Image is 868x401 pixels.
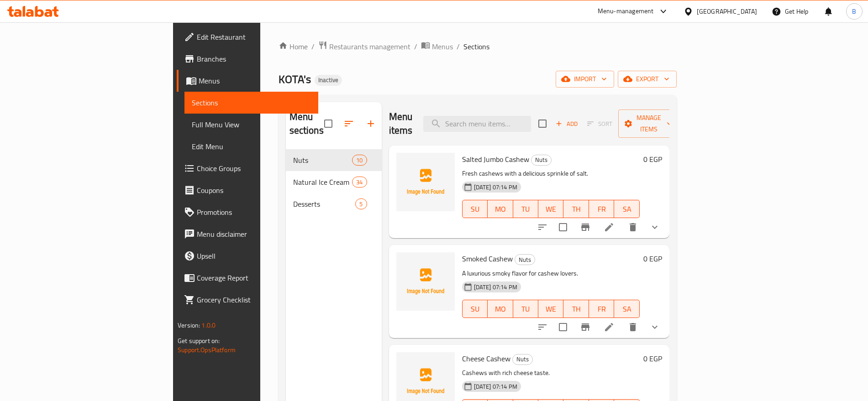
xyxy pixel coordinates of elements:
button: delete [622,316,644,338]
span: WE [542,302,560,316]
button: SA [614,300,639,318]
a: Menus [421,41,453,52]
span: Salted Jumbo Cashew [462,152,529,166]
a: Menus [177,70,318,92]
button: SA [614,200,639,218]
span: Sections [192,97,310,108]
span: Coupons [197,185,310,196]
span: MO [491,302,509,316]
div: items [352,155,367,166]
span: WE [542,203,560,216]
span: 34 [352,178,366,187]
nav: breadcrumb [279,41,677,52]
span: SU [466,203,484,216]
a: Sections [184,92,318,114]
button: sort-choices [531,216,553,238]
span: SA [618,203,636,216]
span: Nuts [293,155,352,166]
span: FR [593,302,610,316]
span: TU [517,302,535,316]
div: [GEOGRAPHIC_DATA] [697,6,757,16]
button: Manage items [618,109,679,138]
span: Smoked Cashew [462,252,513,266]
li: / [457,41,460,52]
button: TU [513,300,538,318]
li: / [414,41,417,52]
span: Full Menu View [192,119,310,130]
div: Nuts [512,354,533,365]
button: delete [622,216,644,238]
button: TU [513,200,538,218]
button: Add section [360,113,382,135]
span: Inactive [315,76,342,84]
button: import [556,71,614,88]
a: Full Menu View [184,114,318,135]
div: Nuts [531,155,552,166]
div: Natural Ice Cream34 [286,171,382,193]
span: Cheese Cashew [462,352,510,365]
span: Add [554,119,579,129]
span: Version: [178,319,200,331]
button: MO [488,300,513,318]
span: 5 [356,200,366,208]
a: Coupons [177,179,318,201]
nav: Menu sections [286,146,382,219]
button: show more [644,216,666,238]
button: export [618,71,677,88]
span: Get support on: [178,335,220,347]
span: Menus [199,75,310,86]
span: 10 [352,156,366,165]
span: import [563,73,607,85]
input: search [423,116,531,132]
h6: 0 EGP [643,153,662,166]
span: [DATE] 07:14 PM [470,283,521,292]
div: Nuts [515,254,535,265]
div: Desserts5 [286,193,382,215]
span: Select to update [553,318,573,337]
span: Edit Menu [192,141,310,152]
span: Nuts [513,354,532,365]
span: Menus [432,41,453,52]
button: WE [538,200,563,218]
span: Manage items [626,112,672,135]
span: Add item [552,117,581,131]
span: Choice Groups [197,163,310,174]
button: MO [488,200,513,218]
button: SU [462,200,488,218]
div: Natural Ice Cream [293,177,352,187]
button: show more [644,316,666,338]
h2: Menu items [389,110,413,137]
span: SA [618,302,636,316]
span: export [625,73,669,85]
span: Coverage Report [197,272,310,283]
span: Select section first [581,117,618,131]
span: [DATE] 07:14 PM [470,382,521,391]
span: Select section [533,114,552,133]
span: Sort sections [338,113,360,135]
div: Nuts10 [286,149,382,171]
span: Select to update [553,218,573,237]
span: [DATE] 07:14 PM [470,183,521,192]
a: Edit Menu [184,135,318,157]
span: TH [567,203,585,216]
img: Smoked Cashew [396,252,455,311]
a: Support.OpsPlatform [178,344,236,356]
button: Branch-specific-item [574,216,596,238]
a: Edit menu item [604,222,615,233]
button: Branch-specific-item [574,316,596,338]
span: Grocery Checklist [197,294,310,305]
span: Nuts [515,255,535,265]
a: Choice Groups [177,157,318,179]
span: MO [491,203,509,216]
span: Desserts [293,198,356,209]
button: FR [589,300,614,318]
a: Restaurants management [318,41,410,52]
a: Menu disclaimer [177,223,318,245]
button: Add [552,117,581,131]
span: TH [567,302,585,316]
button: TH [563,200,589,218]
span: Select all sections [319,114,338,133]
p: Fresh cashews with a delicious sprinkle of salt. [462,168,640,179]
